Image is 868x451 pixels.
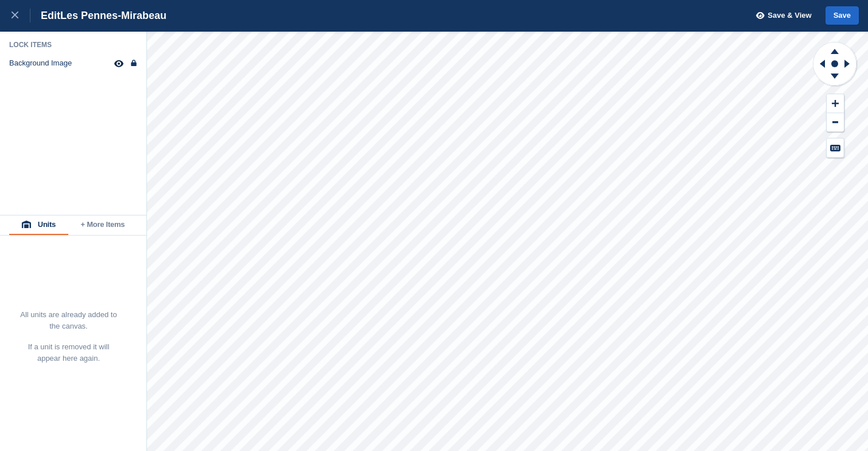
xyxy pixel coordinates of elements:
button: + More Items [68,215,137,235]
span: Save & View [768,10,811,21]
p: All units are already added to the canvas. [20,309,118,332]
button: Units [9,215,68,235]
div: Background Image [9,59,72,68]
button: Zoom In [827,94,844,113]
button: Save [826,6,859,25]
div: Lock Items [9,40,138,49]
button: Zoom Out [827,113,844,132]
div: Edit Les Pennes-Mirabeau [30,9,166,22]
p: If a unit is removed it will appear here again. [20,341,118,364]
button: Save & View [750,6,812,25]
button: Keyboard Shortcuts [827,138,844,157]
